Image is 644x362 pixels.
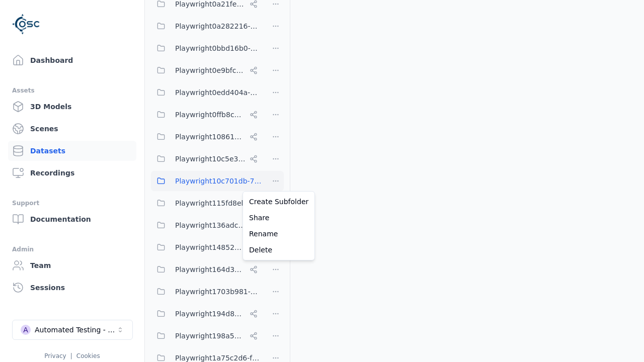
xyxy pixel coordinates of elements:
[245,194,312,210] a: Create Subfolder
[245,210,312,226] a: Share
[245,242,312,258] a: Delete
[245,226,312,242] a: Rename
